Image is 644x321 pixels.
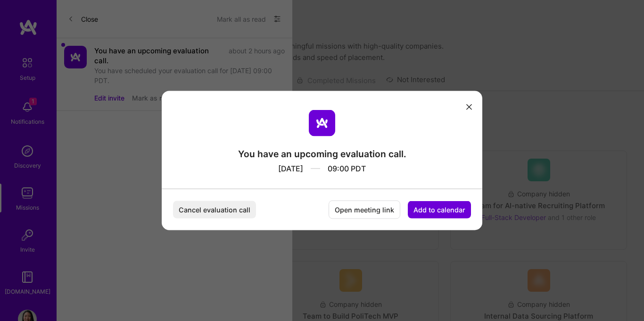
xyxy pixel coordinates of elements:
img: aTeam logo [309,110,335,136]
div: You have an upcoming evaluation call. [238,148,406,160]
button: Cancel evaluation call [173,201,256,219]
div: [DATE] 09:00 PDT [238,160,406,174]
button: Add to calendar [408,201,471,219]
button: Open meeting link [329,201,400,219]
div: modal [162,91,482,230]
i: icon Close [466,104,472,110]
